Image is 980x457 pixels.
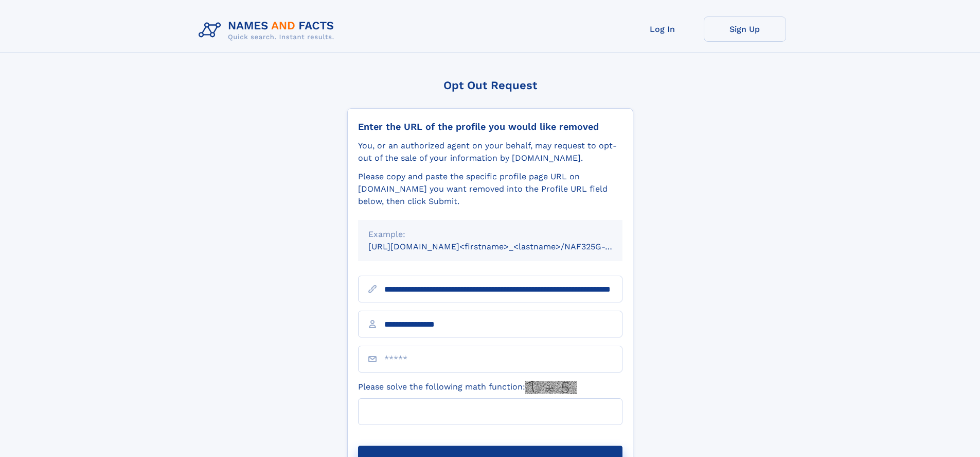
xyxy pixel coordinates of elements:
[358,140,622,164] div: You, or an authorized agent on your behalf, may request to opt-out of the sale of your informatio...
[347,79,633,92] div: Opt Out Request
[358,381,577,394] label: Please solve the following math function:
[358,171,622,208] div: Please copy and paste the specific profile page URL on [DOMAIN_NAME] you want removed into the Pr...
[368,228,612,241] div: Example:
[704,16,786,42] a: Sign Up
[194,16,343,44] img: Logo Names and Facts
[358,121,622,132] div: Enter the URL of the profile you would like removed
[368,242,642,251] small: [URL][DOMAIN_NAME]<firstname>_<lastname>/NAF325G-xxxxxxxx
[621,16,704,42] a: Log In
